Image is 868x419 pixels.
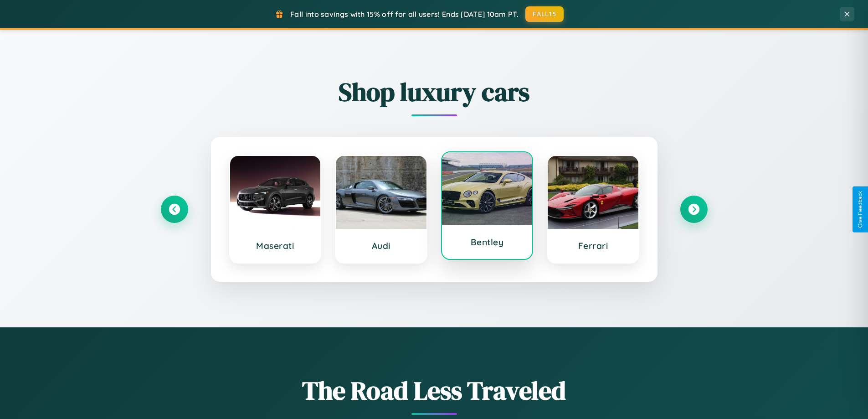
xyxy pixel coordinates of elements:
[239,240,312,251] h3: Maserati
[290,10,519,19] span: Fall into savings with 15% off for all users! Ends [DATE] 10am PT.
[161,373,708,408] h1: The Road Less Traveled
[451,237,524,248] h3: Bentley
[525,6,564,22] button: FALL15
[161,74,708,109] h2: Shop luxury cars
[857,191,863,228] div: Give Feedback
[557,240,629,251] h3: Ferrari
[345,240,417,251] h3: Audi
